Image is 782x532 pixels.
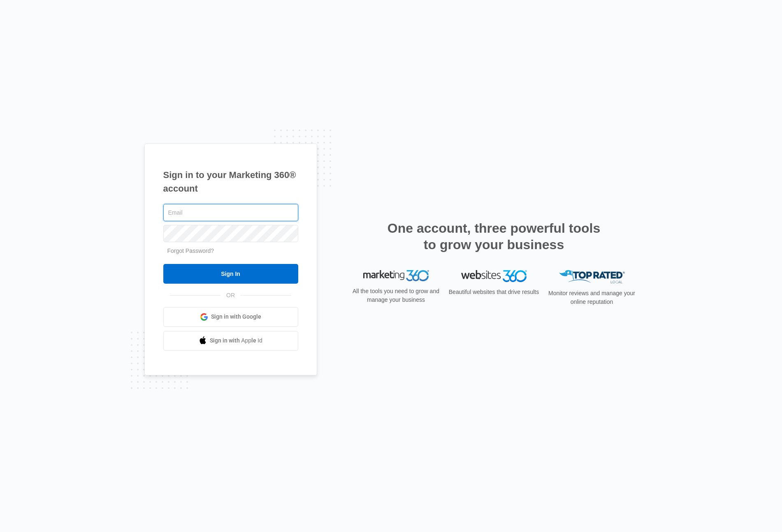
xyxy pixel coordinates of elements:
a: Forgot Password? [167,247,214,254]
img: Marketing 360 [363,270,429,282]
img: Top Rated Local [559,270,625,284]
input: Email [163,204,298,221]
span: Sign in with Google [211,312,261,321]
span: Sign in with Apple Id [210,336,262,345]
input: Sign In [163,264,298,284]
p: Monitor reviews and manage your online reputation [546,289,638,306]
img: Websites 360 [461,270,527,282]
p: Beautiful websites that drive results [448,288,540,296]
a: Sign in with Google [163,307,298,327]
a: Sign in with Apple Id [163,331,298,351]
h1: Sign in to your Marketing 360® account [163,168,298,195]
p: All the tools you need to grow and manage your business [350,287,442,304]
h2: One account, three powerful tools to grow your business [385,220,603,253]
span: OR [220,291,241,300]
